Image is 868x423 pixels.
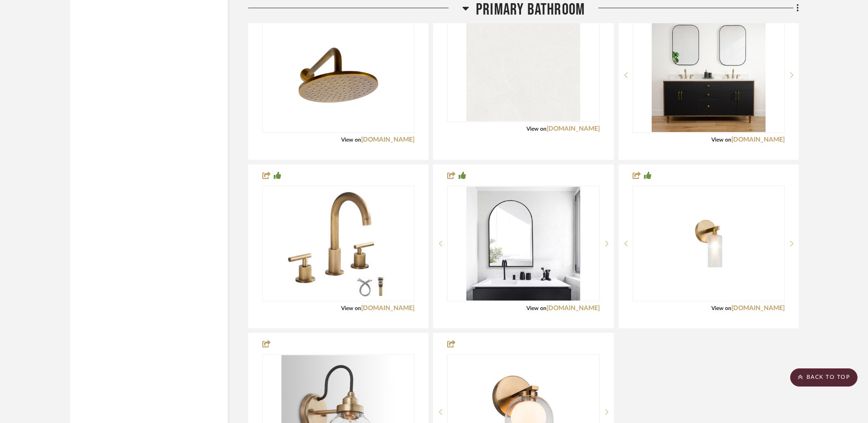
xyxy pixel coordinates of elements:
a: [DOMAIN_NAME] [546,305,600,311]
a: [DOMAIN_NAME] [546,126,600,132]
img: Widespread Bathroom Faucet with Drain Assembly [281,187,395,301]
a: [DOMAIN_NAME] [361,137,414,143]
img: Sidney Black and Walnut Vanity [652,18,766,132]
img: Lilaram Arched Mirror [466,187,580,301]
span: View on [711,137,731,143]
span: View on [341,137,361,143]
span: View on [711,306,731,311]
a: [DOMAIN_NAME] [361,305,414,311]
img: Soho Shower Head [281,18,395,132]
img: Clear Ribbed Glass Sconce [652,187,766,301]
scroll-to-top-button: BACK TO TOP [790,368,858,387]
div: 0 [263,186,414,301]
a: [DOMAIN_NAME] [731,305,785,311]
a: [DOMAIN_NAME] [731,137,785,143]
img: Siene Bianco [466,7,580,121]
span: View on [526,126,546,132]
div: 0 [263,18,414,133]
span: View on [341,306,361,311]
span: View on [526,306,546,311]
